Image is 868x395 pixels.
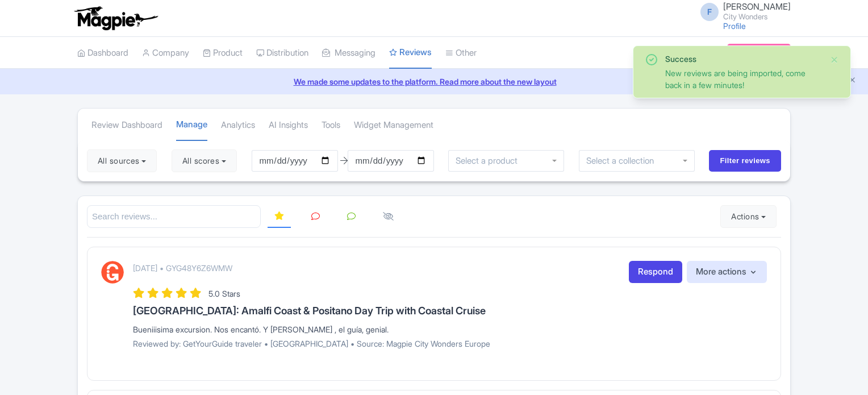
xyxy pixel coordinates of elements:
[665,67,821,91] div: New reviews are being imported, come back in a few minutes!
[700,3,719,21] span: F
[830,53,839,66] button: Close
[269,110,308,141] a: AI Insights
[77,38,128,69] a: Dashboard
[354,110,433,141] a: Widget Management
[72,6,160,31] img: logo-ab69f6fb50320c5b225c76a69d11143b.png
[133,262,232,274] p: [DATE] • GYG48Y6Z6WMW
[694,2,791,20] a: F [PERSON_NAME] City Wonders
[322,110,340,141] a: Tools
[723,13,791,20] small: City Wonders
[91,110,162,141] a: Review Dashboard
[709,150,781,172] input: Filter reviews
[723,21,746,31] a: Profile
[133,305,767,317] h3: [GEOGRAPHIC_DATA]: Amalfi Coast & Positano Day Trip with Coastal Cruise
[221,110,255,141] a: Analytics
[7,76,861,88] a: We made some updates to the platform. Read more about the new layout
[389,37,432,69] a: Reviews
[445,38,477,69] a: Other
[101,261,124,284] img: GetYourGuide Logo
[456,156,524,166] input: Select a product
[142,38,189,69] a: Company
[133,338,767,350] p: Reviewed by: GetYourGuide traveler • [GEOGRAPHIC_DATA] • Source: Magpie City Wonders Europe
[172,149,237,172] button: All scores
[208,289,240,298] span: 5.0 Stars
[87,205,261,228] input: Search reviews...
[723,1,791,12] span: [PERSON_NAME]
[727,44,791,61] a: Subscription
[322,38,375,69] a: Messaging
[586,156,662,166] input: Select a collection
[848,74,857,88] button: Close announcement
[665,53,821,65] div: Success
[176,109,207,142] a: Manage
[629,261,682,283] a: Respond
[133,323,767,335] div: Bueniiisima excursion. Nos encantó. Y [PERSON_NAME] , el guía, genial.
[203,38,243,69] a: Product
[687,261,767,283] button: More actions
[720,205,777,228] button: Actions
[87,149,157,172] button: All sources
[256,38,308,69] a: Distribution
